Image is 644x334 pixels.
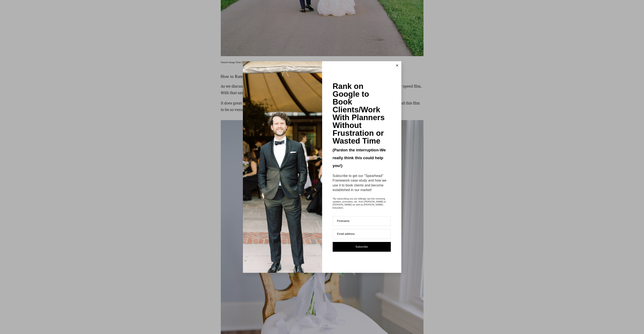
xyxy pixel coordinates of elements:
[333,242,391,252] button: Subscribe
[333,174,391,193] div: Subscribe to get our "Spearhead" Framework case-study and how we use it to book clients and becom...
[333,197,391,209] span: *By subscribing you are willingly opt-into receiving updates, promotion, etc. from [PERSON_NAME] ...
[355,245,368,248] span: Subscribe
[333,148,386,168] span: (Pardon the interruption-We really think this could help you!)
[333,82,391,145] div: Rank on Google to Book Clients/Work With Planners Without Frustration or Wasted Time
